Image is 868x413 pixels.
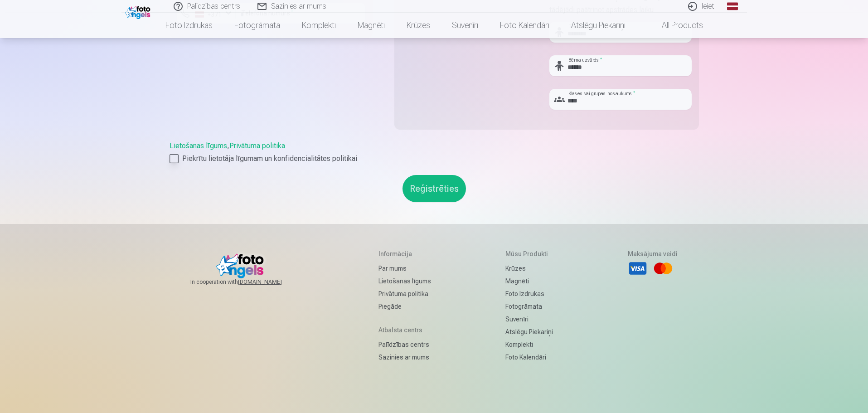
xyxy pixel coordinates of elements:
[291,13,347,38] a: Komplekti
[505,351,553,364] a: Foto kalendāri
[170,153,699,164] label: Piekrītu lietotāja līgumam un konfidencialitātes politikai
[636,13,714,38] a: All products
[628,249,678,258] h5: Maksājuma veidi
[347,13,396,38] a: Magnēti
[402,175,466,202] button: Reģistrēties
[378,262,431,275] a: Par mums
[378,351,431,364] a: Sazinies ar mums
[505,249,553,258] h5: Mūsu produkti
[505,326,553,338] a: Atslēgu piekariņi
[628,258,648,278] li: Visa
[170,141,699,164] div: ,
[378,287,431,300] a: Privātuma politika
[378,338,431,351] a: Palīdzības centrs
[190,278,304,286] span: In cooperation with
[378,249,431,258] h5: Informācija
[155,13,223,38] a: Foto izdrukas
[378,300,431,313] a: Piegāde
[560,13,636,38] a: Atslēgu piekariņi
[378,275,431,287] a: Lietošanas līgums
[238,278,304,286] a: [DOMAIN_NAME]
[441,13,489,38] a: Suvenīri
[223,13,291,38] a: Fotogrāmata
[505,275,553,287] a: Magnēti
[396,13,441,38] a: Krūzes
[505,300,553,313] a: Fotogrāmata
[489,13,560,38] a: Foto kalendāri
[505,262,553,275] a: Krūzes
[505,313,553,326] a: Suvenīri
[229,141,285,150] a: Privātuma politika
[505,287,553,300] a: Foto izdrukas
[378,326,431,335] h5: Atbalsta centrs
[170,141,227,150] a: Lietošanas līgums
[653,258,673,278] li: Mastercard
[505,338,553,351] a: Komplekti
[125,4,153,19] img: /fa1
